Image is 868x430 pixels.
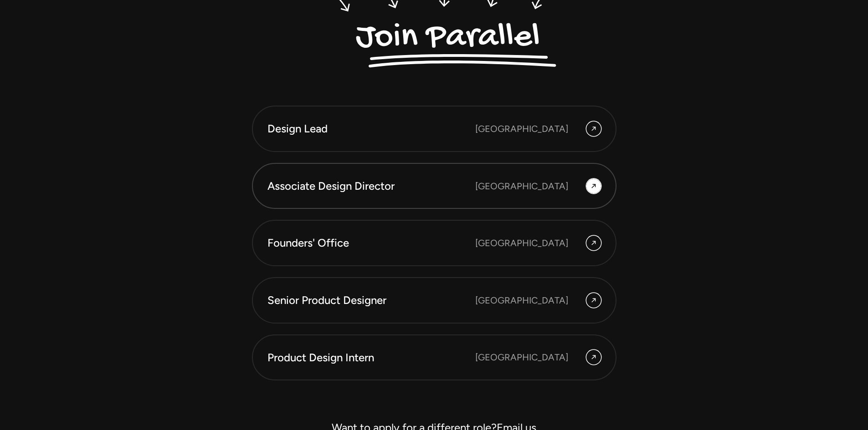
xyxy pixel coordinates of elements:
[252,163,616,209] a: Associate Design Director [GEOGRAPHIC_DATA]
[475,350,568,364] div: [GEOGRAPHIC_DATA]
[267,178,475,194] div: Associate Design Director
[252,277,616,324] a: Senior Product Designer [GEOGRAPHIC_DATA]
[267,350,475,365] div: Product Design Intern
[475,122,568,136] div: [GEOGRAPHIC_DATA]
[267,235,475,251] div: Founders' Office
[267,293,475,308] div: Senior Product Designer
[252,220,616,266] a: Founders' Office [GEOGRAPHIC_DATA]
[475,179,568,193] div: [GEOGRAPHIC_DATA]
[267,121,475,137] div: Design Lead
[252,334,616,381] a: Product Design Intern [GEOGRAPHIC_DATA]
[475,293,568,307] div: [GEOGRAPHIC_DATA]
[475,236,568,250] div: [GEOGRAPHIC_DATA]
[252,106,616,152] a: Design Lead [GEOGRAPHIC_DATA]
